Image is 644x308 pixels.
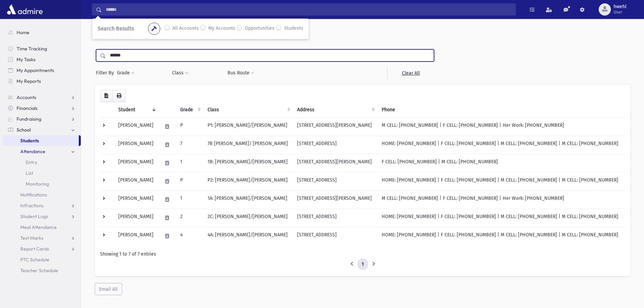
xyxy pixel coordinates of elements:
span: Search Results [98,25,134,32]
td: [PERSON_NAME] [114,154,158,172]
td: [STREET_ADDRESS][PERSON_NAME] [293,154,378,172]
td: P [176,117,204,136]
span: Entry [26,159,37,165]
td: [STREET_ADDRESS] [293,209,378,227]
td: [PERSON_NAME] [114,172,158,190]
a: 1 [357,258,368,270]
button: Class [172,67,189,79]
td: 1 [176,154,204,172]
td: F CELL: [PHONE_NUMBER] | M CELL: [PHONE_NUMBER] [378,154,625,172]
td: [PERSON_NAME] [114,227,158,245]
td: 2C: [PERSON_NAME]/[PERSON_NAME] [204,209,293,227]
span: My Appointments [17,67,54,73]
button: Grade [117,67,135,79]
td: HOME: [PHONE_NUMBER] | F CELL: [PHONE_NUMBER] | M CELL: [PHONE_NUMBER] | M CELL: [PHONE_NUMBER] [378,209,625,227]
a: Notifications [3,189,81,200]
td: HOME: [PHONE_NUMBER] | F CELL: [PHONE_NUMBER] | M CELL: [PHONE_NUMBER] | M CELL: [PHONE_NUMBER] [378,136,625,154]
th: Address: activate to sort column ascending [293,102,378,118]
th: Class: activate to sort column ascending [204,102,293,118]
label: Students [284,25,303,33]
span: Student Logs [20,213,48,219]
span: User [614,9,626,15]
td: 7 [176,136,204,154]
a: List [3,168,81,179]
a: Report Cards [3,243,81,254]
div: Showing 1 to 7 of 7 entries [100,251,625,258]
td: [PERSON_NAME] [114,190,158,209]
span: Monitoring [26,181,49,187]
span: Infractions [20,203,44,209]
td: P1: [PERSON_NAME]/[PERSON_NAME] [204,117,293,136]
span: School [17,127,31,133]
a: Entry [3,157,81,168]
a: Test Marks [3,233,81,243]
span: Teacher Schedule [20,267,58,274]
td: [STREET_ADDRESS] [293,136,378,154]
a: Infractions [3,200,81,211]
td: 1 [176,190,204,209]
td: [PERSON_NAME] [114,136,158,154]
a: Teacher Schedule [3,265,81,276]
label: Opportunities [245,25,275,33]
span: hwehl [614,4,626,9]
a: My Tasks [3,54,81,65]
span: Fundraising [17,116,41,122]
a: Time Tracking [3,43,81,54]
td: [PERSON_NAME] [114,117,158,136]
input: Search [102,3,516,16]
span: Filter By [96,69,117,76]
td: 1A: [PERSON_NAME]/[PERSON_NAME] [204,190,293,209]
th: Phone [378,102,625,118]
a: Fundraising [3,114,81,124]
span: Report Cards [20,246,49,252]
a: My Appointments [3,65,81,76]
a: My Reports [3,76,81,87]
button: Email All [95,283,122,295]
th: Student: activate to sort column ascending [114,102,158,118]
td: 2 [176,209,204,227]
a: Attendance [3,146,81,157]
span: Financials [17,105,38,111]
span: List [26,170,33,176]
a: Monitoring [3,179,81,189]
td: 4 [176,227,204,245]
td: M CELL: [PHONE_NUMBER] | F CELL: [PHONE_NUMBER] | Her Work: [PHONE_NUMBER] [378,117,625,136]
a: Financials [3,103,81,114]
span: My Tasks [17,56,35,63]
span: Students [20,138,39,144]
img: AdmirePro [5,3,44,16]
button: Print [112,90,126,102]
td: [PERSON_NAME] [114,209,158,227]
td: 7B [PERSON_NAME]/ [PERSON_NAME] [204,136,293,154]
label: All Accounts [172,25,199,33]
span: Time Tracking [17,46,47,52]
span: PTC Schedule [20,257,49,263]
td: [STREET_ADDRESS][PERSON_NAME] [293,190,378,209]
th: Grade: activate to sort column ascending [176,102,204,118]
span: Test Marks [20,235,43,241]
span: Accounts [17,94,36,100]
label: My Accounts [208,25,235,33]
td: P [176,172,204,190]
td: M CELL: [PHONE_NUMBER] | F CELL: [PHONE_NUMBER] | Her Work: [PHONE_NUMBER] [378,190,625,209]
a: School [3,124,81,135]
span: My Reports [17,78,41,84]
td: P2: [PERSON_NAME]/[PERSON_NAME] [204,172,293,190]
a: Accounts [3,92,81,103]
a: Meal Attendance [3,222,81,233]
span: Home [17,29,29,35]
td: 1B: [PERSON_NAME]/[PERSON_NAME] [204,154,293,172]
a: Student Logs [3,211,81,222]
span: Attendance [20,148,45,155]
a: PTC Schedule [3,254,81,265]
button: Bus Route [227,67,255,79]
td: [STREET_ADDRESS] [293,172,378,190]
button: CSV [100,90,113,102]
a: Students [3,135,79,146]
td: 4A: [PERSON_NAME]/[PERSON_NAME] [204,227,293,245]
td: [STREET_ADDRESS] [293,227,378,245]
a: Home [3,27,81,38]
span: Notifications [20,192,47,198]
span: Meal Attendance [20,224,57,230]
a: Clear All [387,67,434,79]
